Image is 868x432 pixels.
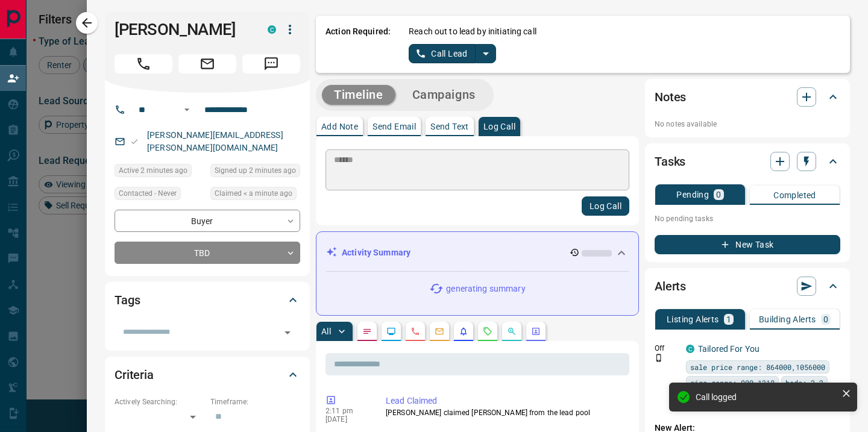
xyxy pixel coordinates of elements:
[386,395,624,407] p: Lead Claimed
[325,415,368,424] p: [DATE]
[115,396,204,407] p: Actively Searching:
[686,345,694,353] div: condos.ca
[773,191,816,199] p: Completed
[326,242,629,264] div: Activity Summary
[115,286,300,315] div: Tags
[342,246,410,259] p: Activity Summary
[759,315,816,324] p: Building Alerts
[446,283,525,295] p: generating summary
[655,354,663,362] svg: Push Notification Only
[321,327,331,336] p: All
[386,407,624,418] p: [PERSON_NAME] claimed [PERSON_NAME] from the lead pool
[409,44,496,63] div: split button
[409,25,536,38] p: Reach out to lead by initiating call
[119,187,177,199] span: Contacted - Never
[483,327,492,336] svg: Requests
[690,361,825,373] span: sale price range: 864000,1056000
[823,315,828,324] p: 0
[696,392,837,402] div: Call logged
[210,187,300,204] div: Tue Oct 14 2025
[435,327,444,336] svg: Emails
[362,327,372,336] svg: Notes
[325,25,391,63] p: Action Required:
[531,327,541,336] svg: Agent Actions
[655,147,840,176] div: Tasks
[655,277,686,296] h2: Alerts
[655,87,686,107] h2: Notes
[716,190,721,199] p: 0
[115,365,154,384] h2: Criteria
[430,122,469,131] p: Send Text
[279,324,296,341] button: Open
[655,343,679,354] p: Off
[242,54,300,74] span: Message
[785,377,823,389] span: beds: 2-2
[115,290,140,310] h2: Tags
[215,187,292,199] span: Claimed < a minute ago
[386,327,396,336] svg: Lead Browsing Activity
[676,190,709,199] p: Pending
[410,327,420,336] svg: Calls
[726,315,731,324] p: 1
[180,102,194,117] button: Open
[655,272,840,301] div: Alerts
[115,54,172,74] span: Call
[321,122,358,131] p: Add Note
[507,327,517,336] svg: Opportunities
[655,210,840,228] p: No pending tasks
[400,85,488,105] button: Campaigns
[582,196,629,216] button: Log Call
[115,164,204,181] div: Tue Oct 14 2025
[119,164,187,177] span: Active 2 minutes ago
[178,54,236,74] span: Email
[655,119,840,130] p: No notes available
[115,20,250,39] h1: [PERSON_NAME]
[268,25,276,34] div: condos.ca
[147,130,283,152] a: [PERSON_NAME][EMAIL_ADDRESS][PERSON_NAME][DOMAIN_NAME]
[210,396,300,407] p: Timeframe:
[483,122,515,131] p: Log Call
[655,83,840,111] div: Notes
[325,407,368,415] p: 2:11 pm
[115,242,300,264] div: TBD
[130,137,139,146] svg: Email Valid
[215,164,296,177] span: Signed up 2 minutes ago
[115,210,300,232] div: Buyer
[459,327,468,336] svg: Listing Alerts
[690,377,775,389] span: size range: 900,1318
[655,152,685,171] h2: Tasks
[373,122,416,131] p: Send Email
[698,344,759,354] a: Tailored For You
[115,360,300,389] div: Criteria
[655,235,840,254] button: New Task
[322,85,395,105] button: Timeline
[667,315,719,324] p: Listing Alerts
[210,164,300,181] div: Tue Oct 14 2025
[409,44,476,63] button: Call Lead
